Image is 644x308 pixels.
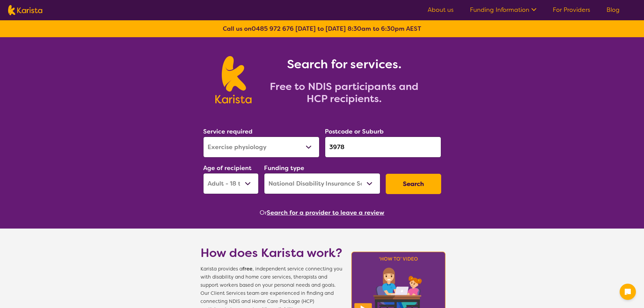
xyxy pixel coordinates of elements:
label: Age of recipient [203,164,252,172]
a: Funding Information [470,6,536,14]
b: free [242,266,253,272]
a: About us [428,6,454,14]
button: Search [386,174,441,194]
h1: Search for services. [260,56,429,72]
a: 0485 972 676 [252,25,294,33]
img: Karista logo [215,56,252,103]
label: Service required [203,127,253,136]
b: Call us on [DATE] to [DATE] 8:30am to 6:30pm AEST [223,25,421,33]
input: Type [325,137,441,158]
button: Search for a provider to leave a review [267,208,384,218]
h1: How does Karista work? [200,245,342,261]
label: Postcode or Suburb [325,127,384,136]
h2: Free to NDIS participants and HCP recipients. [260,80,429,105]
label: Funding type [264,164,304,172]
span: Or [260,208,267,218]
a: Blog [606,6,620,14]
img: Karista logo [8,5,42,15]
a: For Providers [553,6,590,14]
